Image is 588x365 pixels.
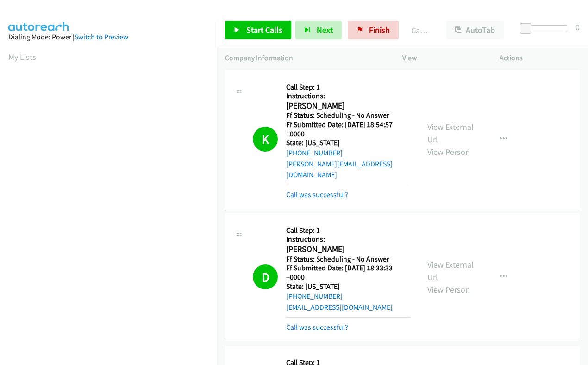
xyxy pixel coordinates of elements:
[500,52,580,64] p: Actions
[253,264,278,289] h1: D
[286,292,343,301] a: [PHONE_NUMBER]
[286,244,407,255] h2: [PERSON_NAME]
[427,259,474,282] a: View External Url
[286,148,343,157] a: [PHONE_NUMBER]
[225,52,386,64] p: Company Information
[286,91,411,101] h5: Instructions:
[561,146,588,219] iframe: Resource Center
[427,284,470,295] a: View Person
[286,263,411,282] h5: Ff Submitted Date: [DATE] 18:33:33 +0000
[286,190,348,199] a: Call was successful?
[286,226,411,235] h5: Call Step: 1
[427,147,470,157] a: View Person
[295,21,342,39] button: Next
[427,122,474,145] a: View External Url
[286,255,411,264] h5: Ff Status: Scheduling - No Answer
[286,282,411,291] h5: State: [US_STATE]
[446,21,504,39] button: AutoTab
[317,25,333,35] span: Next
[286,120,411,138] h5: Ff Submitted Date: [DATE] 18:54:57 +0000
[8,51,36,62] a: My Lists
[225,21,291,39] a: Start Calls
[286,83,411,92] h5: Call Step: 1
[286,323,348,332] a: Call was successful?
[402,52,483,64] p: View
[286,138,411,147] h5: State: [US_STATE]
[575,21,580,33] div: 0
[369,25,390,35] span: Finish
[411,24,430,37] p: Call Completed
[75,32,128,41] a: Switch to Preview
[286,303,393,312] a: [EMAIL_ADDRESS][DOMAIN_NAME]
[8,32,208,43] div: Dialing Mode: Power |
[286,111,411,120] h5: Ff Status: Scheduling - No Answer
[348,21,399,39] a: Finish
[253,127,278,152] h1: K
[286,160,393,179] a: [PERSON_NAME][EMAIL_ADDRESS][DOMAIN_NAME]
[286,235,411,244] h5: Instructions:
[246,25,282,35] span: Start Calls
[286,101,407,111] h2: [PERSON_NAME]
